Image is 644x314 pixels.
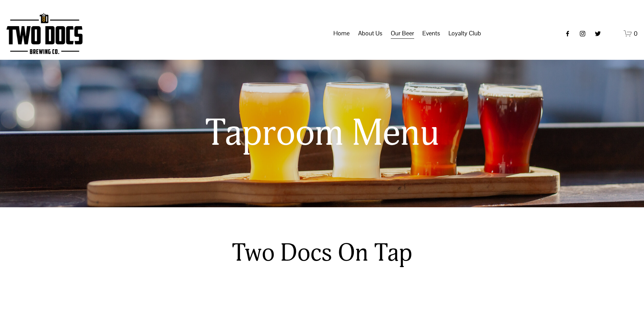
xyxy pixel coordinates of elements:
span: Events [422,28,440,39]
a: twitter-unauth [594,30,601,37]
span: About Us [358,28,382,39]
a: folder dropdown [391,27,414,40]
h2: Two Docs On Tap [206,238,438,268]
a: Facebook [564,30,571,37]
span: Loyalty Club [448,28,481,39]
span: 0 [634,30,638,37]
img: Two Docs Brewing Co. [6,13,82,54]
a: folder dropdown [422,27,440,40]
a: Home [333,27,350,40]
a: instagram-unauth [579,30,586,37]
h1: Taproom Menu [144,113,500,154]
a: folder dropdown [448,27,481,40]
span: Our Beer [391,28,414,39]
a: 0 items in cart [624,29,638,38]
a: folder dropdown [358,27,382,40]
